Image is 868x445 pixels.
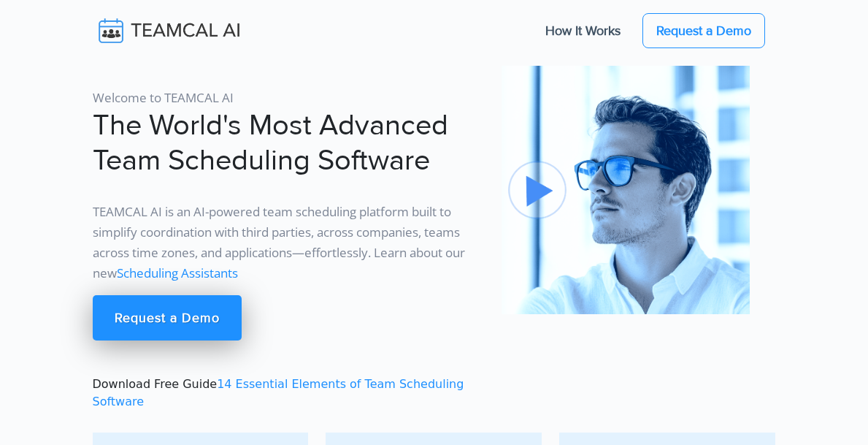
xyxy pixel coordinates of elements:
img: pic [502,66,750,314]
a: 14 Essential Elements of Team Scheduling Software [93,377,464,408]
a: Request a Demo [93,295,242,341]
div: Download Free Guide [84,66,493,411]
p: Welcome to TEAMCAL AI [93,88,484,108]
a: Scheduling Assistants [117,265,238,281]
p: TEAMCAL AI is an AI-powered team scheduling platform built to simplify coordination with third pa... [93,202,484,284]
a: Request a Demo [642,13,765,48]
a: How It Works [531,15,635,46]
h1: The World's Most Advanced Team Scheduling Software [93,108,484,178]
